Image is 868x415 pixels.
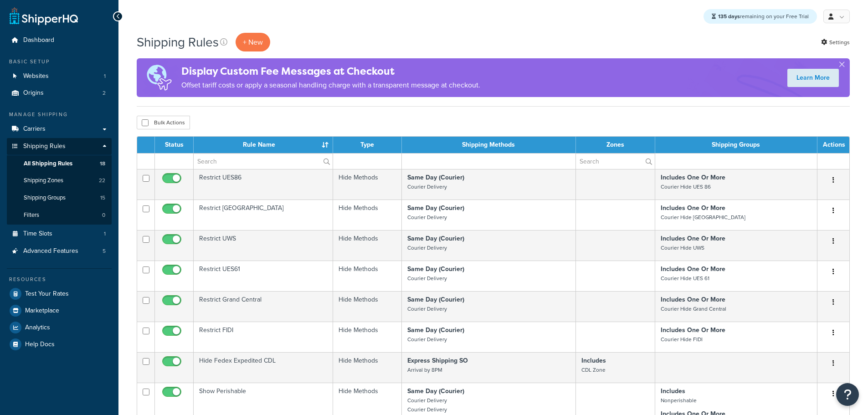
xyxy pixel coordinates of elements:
[407,295,464,304] strong: Same Day (Courier)
[7,190,112,206] li: Shipping Groups
[23,230,52,238] span: Time Slots
[104,72,106,80] span: 1
[25,324,50,332] span: Analytics
[194,261,333,291] td: Restrict UES61
[104,230,106,238] span: 1
[10,7,78,25] a: ShipperHQ Home
[25,290,69,298] span: Test Your Rates
[24,194,66,202] span: Shipping Groups
[333,261,402,291] td: Hide Methods
[836,383,859,406] button: Open Resource Center
[407,335,447,343] small: Courier Delivery
[661,335,703,343] small: Courier Hide FIDI
[7,155,112,172] a: All Shipping Rules 18
[661,295,725,304] strong: Includes One Or More
[137,58,181,97] img: duties-banner-06bc72dcb5fe05cb3f9472aba00be2ae8eb53ab6f0d8bb03d382ba314ac3c341.png
[407,173,464,182] strong: Same Day (Courier)
[661,173,725,182] strong: Includes One Or More
[194,291,333,322] td: Restrict Grand Central
[194,230,333,261] td: Restrict UWS
[7,85,112,102] li: Origins
[581,366,606,374] small: CDL Zone
[661,213,745,221] small: Courier Hide [GEOGRAPHIC_DATA]
[7,336,112,353] li: Help Docs
[23,143,66,150] span: Shipping Rules
[661,244,704,252] small: Courier Hide UWS
[661,234,725,243] strong: Includes One Or More
[24,160,72,168] span: All Shipping Rules
[661,305,726,313] small: Courier Hide Grand Central
[7,121,112,138] a: Carriers
[7,286,112,302] a: Test Your Rates
[787,69,839,87] a: Learn More
[194,169,333,200] td: Restrict UES86
[194,154,333,169] input: Search
[100,160,105,168] span: 18
[137,116,190,129] button: Bulk Actions
[821,36,850,49] a: Settings
[817,137,849,153] th: Actions
[407,203,464,213] strong: Same Day (Courier)
[407,356,468,365] strong: Express Shipping SO
[23,247,78,255] span: Advanced Features
[333,230,402,261] td: Hide Methods
[576,137,655,153] th: Zones
[402,137,576,153] th: Shipping Methods
[23,72,49,80] span: Websites
[103,89,106,97] span: 2
[7,225,112,242] a: Time Slots 1
[718,12,740,20] strong: 135 days
[137,33,219,51] h1: Shipping Rules
[100,194,105,202] span: 15
[581,356,606,365] strong: Includes
[7,58,112,66] div: Basic Setup
[7,68,112,85] li: Websites
[661,203,725,213] strong: Includes One Or More
[333,200,402,230] td: Hide Methods
[407,264,464,274] strong: Same Day (Courier)
[7,319,112,336] a: Analytics
[7,302,112,319] a: Marketplace
[236,33,270,51] p: + New
[103,247,106,255] span: 5
[655,137,817,153] th: Shipping Groups
[333,137,402,153] th: Type
[7,190,112,206] a: Shipping Groups 15
[99,177,105,184] span: 22
[661,274,709,282] small: Courier Hide UES 61
[7,276,112,283] div: Resources
[7,225,112,242] li: Time Slots
[661,396,697,405] small: Nonperishable
[194,200,333,230] td: Restrict [GEOGRAPHIC_DATA]
[333,352,402,383] td: Hide Methods
[7,111,112,118] div: Manage Shipping
[407,274,447,282] small: Courier Delivery
[23,89,44,97] span: Origins
[704,9,817,24] div: remaining on your Free Trial
[333,291,402,322] td: Hide Methods
[194,322,333,352] td: Restrict FIDI
[407,386,464,396] strong: Same Day (Courier)
[194,137,333,153] th: Rule Name : activate to sort column ascending
[23,125,46,133] span: Carriers
[7,155,112,172] li: All Shipping Rules
[7,243,112,260] a: Advanced Features 5
[194,352,333,383] td: Hide Fedex Expedited CDL
[155,137,194,153] th: Status
[407,234,464,243] strong: Same Day (Courier)
[181,64,480,79] h4: Display Custom Fee Messages at Checkout
[24,211,39,219] span: Filters
[661,183,711,191] small: Courier Hide UES 86
[7,243,112,260] li: Advanced Features
[407,244,447,252] small: Courier Delivery
[7,207,112,224] li: Filters
[661,325,725,335] strong: Includes One Or More
[661,386,685,396] strong: Includes
[576,154,655,169] input: Search
[407,366,442,374] small: Arrival by 8PM
[7,138,112,155] a: Shipping Rules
